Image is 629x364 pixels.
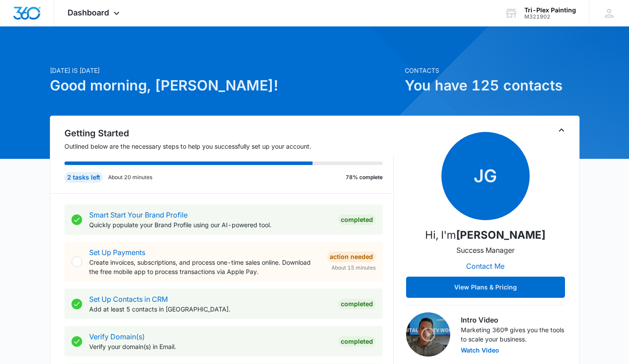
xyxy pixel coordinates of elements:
[461,347,499,353] button: Watch Video
[456,245,515,255] p: Success Manager
[64,172,103,183] div: 2 tasks left
[461,325,565,344] p: Marketing 360® gives you the tools to scale your business.
[406,277,565,298] button: View Plans & Pricing
[68,8,109,17] span: Dashboard
[327,251,376,262] div: Action Needed
[64,142,394,151] p: Outlined below are the necessary steps to help you successfully set up your account.
[461,315,565,325] h3: Intro Video
[524,7,576,14] div: account name
[346,173,383,181] p: 78% complete
[405,66,580,75] p: Contacts
[89,210,188,219] a: Smart Start Your Brand Profile
[50,66,399,75] p: [DATE] is [DATE]
[89,295,168,304] a: Set Up Contacts in CRM
[556,125,567,135] button: Toggle Collapse
[89,332,145,341] a: Verify Domain(s)
[89,258,320,276] p: Create invoices, subscriptions, and process one-time sales online. Download the free mobile app t...
[338,214,376,225] div: Completed
[89,220,331,229] p: Quickly populate your Brand Profile using our AI-powered tool.
[456,229,546,241] strong: [PERSON_NAME]
[108,173,152,181] p: About 20 minutes
[406,312,450,356] img: Intro Video
[64,127,394,140] h2: Getting Started
[524,14,576,20] div: account id
[89,304,331,314] p: Add at least 5 contacts in [GEOGRAPHIC_DATA].
[338,336,376,347] div: Completed
[50,75,399,96] h1: Good morning, [PERSON_NAME]!
[425,227,546,243] p: Hi, I'm
[441,132,530,220] span: JG
[405,75,580,96] h1: You have 125 contacts
[457,255,513,277] button: Contact Me
[338,299,376,309] div: Completed
[331,264,376,272] span: About 15 minutes
[89,248,145,257] a: Set Up Payments
[89,342,331,351] p: Verify your domain(s) in Email.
